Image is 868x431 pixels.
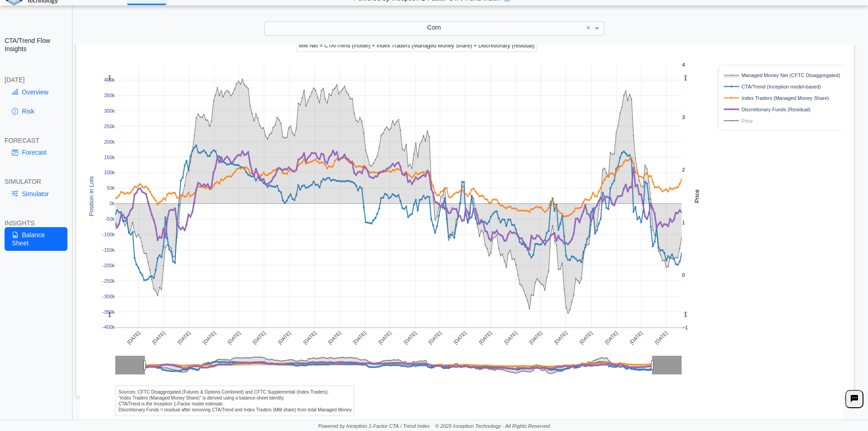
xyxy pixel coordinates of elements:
[5,227,67,251] a: Balance Sheet
[5,186,67,202] a: Simulator
[5,76,67,84] div: [DATE]
[5,36,67,53] h2: CTA/Trend Flow Insights
[586,24,591,32] span: ×
[427,24,441,31] span: Corn
[5,104,67,119] a: Risk
[5,84,67,100] a: Overview
[5,219,67,227] div: INSIGHTS
[585,22,592,35] span: Clear value
[5,177,67,186] div: SIMULATOR
[5,145,67,160] a: Forecast
[5,136,67,145] div: FORECAST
